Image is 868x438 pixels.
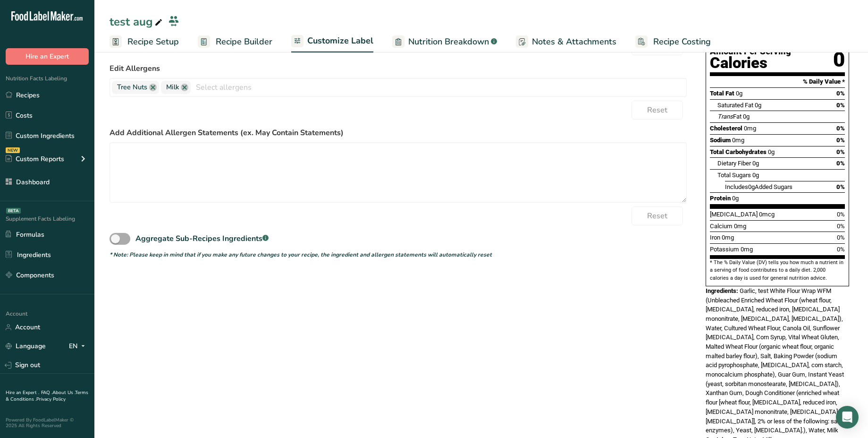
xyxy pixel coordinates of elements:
[307,34,373,47] span: Customize Label
[198,31,272,52] a: Recipe Builder
[734,223,746,230] span: 0mg
[744,125,756,132] span: 0mg
[647,104,667,116] span: Reset
[516,31,616,52] a: Notes & Attachments
[837,211,845,218] span: 0%
[748,183,755,190] span: 0g
[191,80,686,94] input: Select allergens
[717,160,751,167] span: Dietary Fiber
[710,76,845,87] section: % Daily Value *
[6,147,20,153] div: NEW
[110,63,687,74] label: Edit Allergens
[532,35,616,48] span: Notes & Attachments
[717,172,751,179] span: Total Sugars
[52,389,75,396] a: About Us .
[837,234,845,241] span: 0%
[717,113,742,120] span: Fat
[291,30,373,53] a: Customize Label
[135,233,269,244] div: Aggregate Sub-Recipes Ingredients
[837,246,845,253] span: 0%
[752,172,759,179] span: 0g
[110,13,164,30] div: test aug
[69,341,89,352] div: EN
[710,195,731,202] span: Protein
[710,211,758,218] span: [MEDICAL_DATA]
[710,234,720,241] span: Iron
[6,417,89,429] div: Powered By FoodLabelMaker © 2025 All Rights Reserved
[392,31,497,52] a: Nutrition Breakdown
[836,137,845,144] span: 0%
[632,101,683,120] button: Reset
[732,137,744,144] span: 0mg
[736,90,742,97] span: 0g
[717,102,753,109] span: Saturated Fat
[836,160,845,167] span: 0%
[6,389,88,403] a: Terms & Conditions .
[722,234,734,241] span: 0mg
[127,35,179,48] span: Recipe Setup
[725,183,792,190] span: Includes Added Sugars
[635,31,711,52] a: Recipe Costing
[36,396,66,403] a: Privacy Policy
[837,223,845,230] span: 0%
[759,211,775,218] span: 0mcg
[706,287,738,294] span: Ingredients:
[717,113,733,120] i: Trans
[710,137,731,144] span: Sodium
[710,148,767,155] span: Total Carbohydrates
[836,148,845,155] span: 0%
[110,251,492,258] i: * Note: Please keep in mind that if you make any future changes to your recipe, the ingredient an...
[41,389,52,396] a: FAQ .
[6,338,46,354] a: Language
[833,47,845,72] div: 0
[408,35,489,48] span: Nutrition Breakdown
[653,35,711,48] span: Recipe Costing
[166,82,179,93] span: Milk
[710,223,733,230] span: Calcium
[836,102,845,109] span: 0%
[110,31,179,52] a: Recipe Setup
[710,56,791,70] div: Calories
[752,160,759,167] span: 0g
[743,113,750,120] span: 0g
[110,127,687,138] label: Add Additional Allergen Statements (ex. May Contain Statements)
[710,90,734,97] span: Total Fat
[6,154,64,164] div: Custom Reports
[710,125,742,132] span: Cholesterol
[755,102,761,109] span: 0g
[741,246,753,253] span: 0mg
[710,259,845,282] section: * The % Daily Value (DV) tells you how much a nutrient in a serving of food contributes to a dail...
[836,90,845,97] span: 0%
[706,287,844,434] span: Garlic, test White Flour Wrap WFM (Unbleached Enriched Wheat Flour (wheat flour, [MEDICAL_DATA], ...
[647,210,667,222] span: Reset
[836,183,845,190] span: 0%
[836,125,845,132] span: 0%
[6,208,21,214] div: BETA
[6,48,89,65] button: Hire an Expert
[216,35,272,48] span: Recipe Builder
[768,148,775,155] span: 0g
[732,195,739,202] span: 0g
[117,82,147,93] span: Tree Nuts
[6,389,39,396] a: Hire an Expert .
[710,246,739,253] span: Potassium
[836,406,859,429] div: Open Intercom Messenger
[632,206,683,225] button: Reset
